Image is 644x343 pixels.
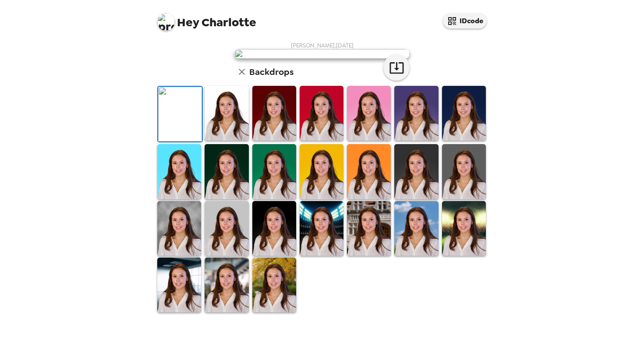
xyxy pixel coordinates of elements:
[157,13,175,31] img: profile pic
[158,87,202,141] img: Original
[234,49,410,59] img: user
[249,65,294,79] h6: Backdrops
[443,13,487,28] button: IDcode
[157,9,256,28] span: Charlotte
[291,42,354,49] span: [PERSON_NAME] , [DATE]
[177,14,199,30] span: Hey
